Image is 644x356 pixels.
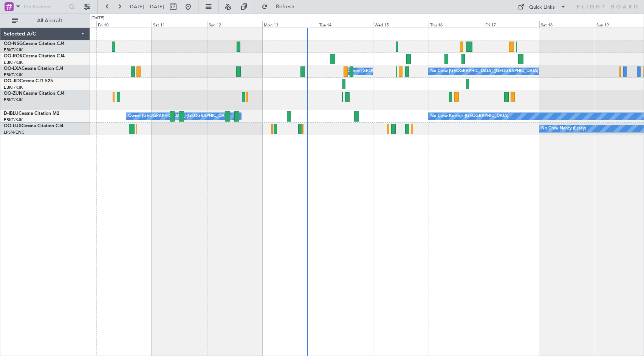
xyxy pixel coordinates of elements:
div: No Crew Kortrijk-[GEOGRAPHIC_DATA] [430,111,508,122]
span: D-IBLU [4,111,19,116]
a: OO-ZUNCessna Citation CJ4 [4,91,65,96]
span: OO-NSG [4,42,23,46]
div: No Crew [GEOGRAPHIC_DATA] ([GEOGRAPHIC_DATA] National) [430,66,557,77]
a: OO-LXACessna Citation CJ4 [4,66,63,71]
a: EBKT/KJK [4,97,23,103]
span: OO-JID [4,79,20,83]
a: LFSN/ENC [4,129,25,135]
div: Tue 14 [318,21,373,28]
a: EBKT/KJK [4,72,23,78]
div: Quick Links [529,4,555,11]
div: Sat 18 [539,21,595,28]
button: All Aircraft [8,15,82,27]
div: Fri 10 [96,21,152,28]
a: EBKT/KJK [4,85,23,90]
div: No Crew Nancy (Essey) [541,123,586,134]
a: EBKT/KJK [4,117,23,123]
a: EBKT/KJK [4,47,23,53]
span: [DATE] - [DATE] [128,3,164,10]
div: Sat 11 [152,21,207,28]
div: Mon 13 [262,21,318,28]
a: OO-ROKCessna Citation CJ4 [4,54,65,59]
span: OO-ZUN [4,91,23,96]
span: Refresh [269,4,301,9]
input: Trip Number [23,1,67,12]
div: Fri 17 [484,21,539,28]
a: OO-LUXCessna Citation CJ4 [4,124,63,128]
span: All Aircraft [20,18,80,23]
a: OO-NSGCessna Citation CJ4 [4,42,65,46]
div: Thu 16 [429,21,484,28]
div: [DATE] [91,15,104,22]
span: OO-ROK [4,54,23,59]
span: OO-LUX [4,124,22,128]
a: D-IBLUCessna Citation M2 [4,111,59,116]
button: Quick Links [514,1,570,13]
button: Refresh [258,1,303,13]
div: Sun 12 [207,21,263,28]
a: EBKT/KJK [4,60,23,65]
a: OO-JIDCessna CJ1 525 [4,79,53,83]
div: Wed 15 [373,21,429,28]
span: OO-LXA [4,66,22,71]
div: Owner [GEOGRAPHIC_DATA]-[GEOGRAPHIC_DATA] [128,111,230,122]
